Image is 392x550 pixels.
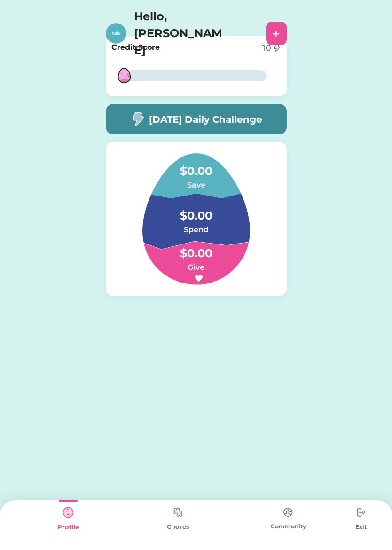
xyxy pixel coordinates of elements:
h6: Save [149,180,243,191]
div: 1% [127,70,265,81]
div: Community [233,522,343,531]
h6: Spend [149,224,243,236]
div: Exit [343,523,379,531]
img: type%3Dchores%2C%20state%3Ddefault.svg [279,503,298,521]
h4: $0.00 [149,198,243,224]
div: + [272,26,280,40]
img: type%3Dchores%2C%20state%3Ddefault.svg [169,503,188,521]
img: type%3Dkids%2C%20state%3Dselected.svg [59,503,78,522]
img: Group%201.svg [120,153,273,285]
h4: $0.00 [149,236,243,262]
div: Profile [13,523,123,532]
div: Chores [123,522,233,532]
h4: Hello, [PERSON_NAME] [134,8,228,59]
h4: $0.00 [149,153,243,180]
h6: Give [149,262,243,273]
h5: [DATE] Daily Challenge [149,112,262,126]
img: MFN-Bird-Pink-Egg.svg [109,60,140,91]
img: type%3Dchores%2C%20state%3Ddefault.svg [352,503,370,522]
img: image-flash-1--flash-power-connect-charge-electricity-lightning.svg [130,112,145,126]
